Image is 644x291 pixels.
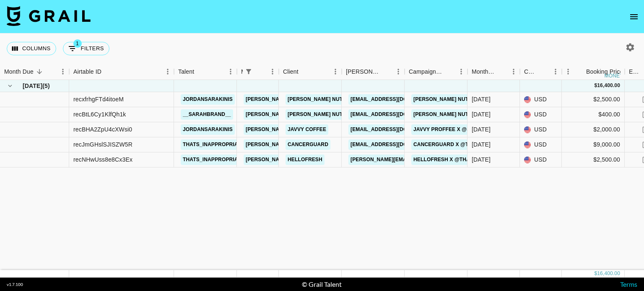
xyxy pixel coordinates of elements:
span: [DATE] [23,82,42,90]
div: Currency [520,64,562,80]
div: $ [594,270,597,277]
div: USD [520,107,562,122]
div: 16,400.00 [597,270,620,277]
div: v 1.7.100 [7,282,23,287]
a: jordansarakinis [181,94,235,105]
a: thats_inappropriate [181,155,246,165]
div: Month Due [4,64,34,80]
a: thats_inappropriate [181,139,246,150]
button: Menu [455,65,467,78]
div: Talent [178,64,194,80]
div: © Grail Talent [302,280,342,288]
button: Menu [392,65,405,78]
button: Sort [380,66,392,77]
a: [PERSON_NAME][EMAIL_ADDRESS][PERSON_NAME][DOMAIN_NAME] [244,109,423,120]
button: open drawer [626,8,642,25]
button: Show filters [243,66,254,77]
div: Manager [237,64,279,80]
button: Menu [224,65,237,78]
div: recJmGHslSJISZW5R [73,140,132,149]
button: Menu [329,65,342,78]
a: Javvy Proffee x @jordansarakinis [411,124,519,135]
button: Sort [299,66,310,77]
button: Menu [549,65,562,78]
a: [PERSON_NAME][EMAIL_ADDRESS][PERSON_NAME][DOMAIN_NAME] [244,124,423,135]
a: [PERSON_NAME][EMAIL_ADDRESS][DOMAIN_NAME] [348,155,485,165]
div: Client [279,64,342,80]
a: [EMAIL_ADDRESS][DOMAIN_NAME] [348,109,442,120]
a: [PERSON_NAME][EMAIL_ADDRESS][PERSON_NAME][DOMAIN_NAME] [244,155,423,165]
button: Sort [254,66,266,77]
a: [EMAIL_ADDRESS][DOMAIN_NAME] [348,124,442,135]
div: 16,400.00 [597,82,620,89]
button: Menu [161,65,174,78]
div: USD [520,152,562,167]
a: __sarahbrand__ [181,109,233,120]
div: Expenses: Remove Commission? [629,64,641,80]
button: Select columns [7,42,56,55]
a: [PERSON_NAME][EMAIL_ADDRESS][PERSON_NAME][DOMAIN_NAME] [244,139,423,150]
a: [PERSON_NAME][EMAIL_ADDRESS][PERSON_NAME][DOMAIN_NAME] [244,94,423,105]
span: 1 [73,39,82,48]
a: Cancerguard [286,139,330,150]
div: 1 active filter [243,66,254,77]
a: [EMAIL_ADDRESS][DOMAIN_NAME] [348,94,442,105]
div: USD [520,122,562,137]
span: ( 5 ) [42,82,50,90]
button: Sort [538,66,549,77]
div: Client [283,64,299,80]
div: Airtable ID [73,64,101,80]
button: Menu [57,65,69,78]
div: recBHA2ZpU4cXWsi0 [73,125,132,134]
button: Sort [574,66,586,77]
div: Sep '25 [472,95,491,103]
button: Menu [562,65,574,78]
button: Menu [266,65,279,78]
button: Sort [101,66,113,77]
div: Booking Price [586,64,623,80]
div: $ [594,82,597,89]
a: [EMAIL_ADDRESS][DOMAIN_NAME] [348,139,442,150]
div: recBtL6Cy1KlfQh1k [73,110,126,118]
div: [PERSON_NAME] [346,64,380,80]
button: Menu [507,65,520,78]
div: recxfrhgFTd4itoeM [73,95,124,103]
div: money [605,73,623,78]
div: Sep '25 [472,155,491,164]
a: HelloFresh [286,155,325,165]
a: [PERSON_NAME] Nutrition CreaTone x @jordansara [411,94,565,105]
a: Terms [620,280,637,288]
button: Sort [34,66,45,77]
div: Campaign (Type) [405,64,467,80]
div: Booker [342,64,405,80]
div: Sep '25 [472,125,491,134]
button: Sort [496,66,507,77]
div: Sep '25 [472,110,491,118]
div: Campaign (Type) [409,64,443,80]
a: [PERSON_NAME] Nutrition [286,94,362,105]
div: Month Due [467,64,520,80]
div: Currency [524,64,538,80]
div: Airtable ID [69,64,174,80]
div: Manager [241,64,243,80]
div: $2,500.00 [562,152,625,167]
div: $400.00 [562,107,625,122]
button: Show filters [63,42,109,55]
a: Cancerguard x @thats_inappropriate [411,139,529,150]
div: $2,500.00 [562,92,625,107]
a: Javvy Coffee [286,124,328,135]
button: Sort [443,66,455,77]
div: $9,000.00 [562,137,625,152]
div: USD [520,137,562,152]
div: Talent [174,64,237,80]
a: HelloFresh x @thats_inappropriate [411,155,523,165]
a: jordansarakinis [181,124,235,135]
img: Grail Talent [7,6,91,26]
div: recNHwUss8e8Cx3Ex [73,155,132,164]
a: [PERSON_NAME] Nutrition CreaTone x @sarahbrand [411,109,566,120]
div: $2,000.00 [562,122,625,137]
a: [PERSON_NAME] Nutrition [286,109,362,120]
button: hide children [4,80,16,92]
div: Sep '25 [472,140,491,149]
div: Month Due [472,64,496,80]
